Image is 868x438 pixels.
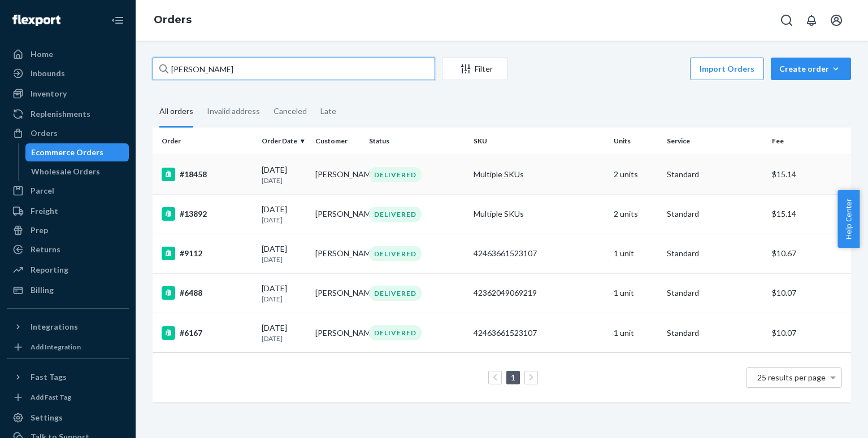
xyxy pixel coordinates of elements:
td: 1 unit [609,313,663,353]
input: Search orders [153,58,435,80]
div: #18458 [162,168,253,181]
td: $10.07 [767,273,851,313]
a: Inventory [7,85,129,103]
td: $10.07 [767,313,851,353]
th: Units [609,128,663,155]
th: Status [364,128,469,155]
div: DELIVERED [369,246,422,261]
div: [DATE] [262,322,306,343]
div: #13892 [162,207,253,221]
a: Ecommerce Orders [25,143,129,161]
div: Home [31,49,53,60]
div: Late [320,97,336,126]
a: Returns [7,240,129,259]
div: [DATE] [262,204,306,225]
button: Open notifications [800,9,823,32]
div: #6167 [162,326,253,340]
a: Prep [7,221,129,239]
a: Home [7,45,129,63]
div: Billing [31,284,54,296]
a: Replenishments [7,105,129,123]
td: [PERSON_NAME] [311,273,364,313]
a: Parcel [7,182,129,200]
p: [DATE] [262,255,306,264]
div: Wholesale Orders [31,166,100,177]
button: Open Search Box [775,9,798,32]
div: #6488 [162,286,253,300]
div: All orders [159,97,193,128]
div: 42362049069219 [474,287,604,299]
div: DELIVERED [369,286,422,301]
button: Help Center [837,190,860,248]
div: [DATE] [262,164,306,185]
p: [DATE] [262,215,306,225]
div: Inventory [31,88,67,99]
td: [PERSON_NAME] [311,155,364,194]
div: Settings [31,412,63,423]
td: [PERSON_NAME] [311,234,364,273]
td: $15.14 [767,194,851,234]
div: Freight [31,205,58,217]
a: Orders [7,124,129,142]
td: $10.67 [767,234,851,273]
div: Fast Tags [31,371,67,383]
div: DELIVERED [369,207,422,222]
td: [PERSON_NAME] [311,313,364,353]
a: Page 1 is your current page [509,373,518,382]
div: Canceled [274,97,307,126]
p: Standard [667,287,762,299]
button: Create order [771,58,851,80]
div: DELIVERED [369,167,422,182]
a: Settings [7,409,129,427]
a: Reporting [7,261,129,279]
div: #9112 [162,247,253,260]
div: Integrations [31,321,78,332]
button: Fast Tags [7,368,129,386]
img: Flexport logo [12,15,60,26]
p: [DATE] [262,176,306,185]
div: [DATE] [262,283,306,304]
button: Open account menu [825,9,848,32]
button: Close Navigation [106,9,129,32]
td: [PERSON_NAME] [311,194,364,234]
td: 1 unit [609,273,663,313]
a: Add Fast Tag [7,391,129,404]
td: 1 unit [609,234,663,273]
div: Inbounds [31,68,65,79]
div: DELIVERED [369,325,422,340]
th: Order Date [257,128,311,155]
td: 2 units [609,194,663,234]
button: Filter [442,58,507,80]
a: Billing [7,281,129,299]
div: Returns [31,244,60,255]
div: Replenishments [31,108,90,120]
a: Wholesale Orders [25,163,129,181]
div: 42463661523107 [474,327,604,339]
div: Filter [442,63,507,75]
a: Orders [154,14,192,26]
td: 2 units [609,155,663,194]
p: [DATE] [262,334,306,343]
p: Standard [667,327,762,339]
td: Multiple SKUs [469,194,609,234]
th: Fee [767,128,851,155]
a: Freight [7,202,129,220]
div: Orders [31,128,58,139]
th: SKU [469,128,609,155]
p: [DATE] [262,294,306,304]
span: 25 results per page [757,373,826,382]
div: [DATE] [262,243,306,264]
div: Add Fast Tag [31,392,71,402]
div: Ecommerce Orders [31,147,103,158]
div: Add Integration [31,342,81,352]
th: Service [662,128,767,155]
p: Standard [667,248,762,259]
div: Reporting [31,264,68,275]
button: Import Orders [690,58,764,80]
a: Add Integration [7,340,129,354]
div: 42463661523107 [474,248,604,259]
p: Standard [667,208,762,220]
ol: breadcrumbs [145,4,201,37]
div: Parcel [31,185,54,196]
